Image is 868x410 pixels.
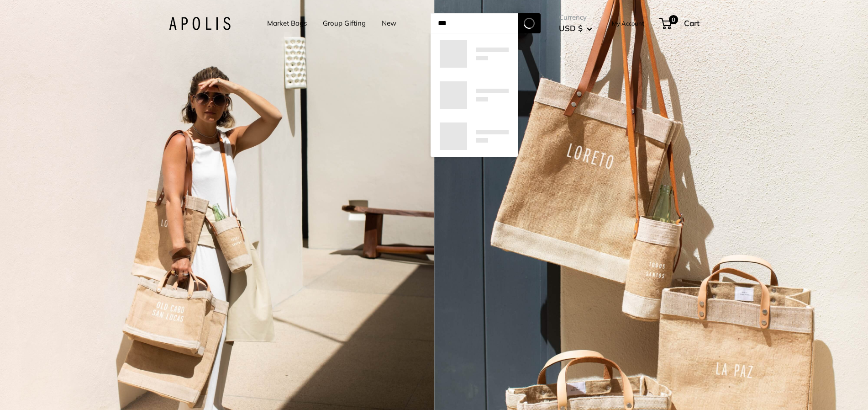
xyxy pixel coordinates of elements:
a: New [382,17,396,30]
span: Cart [684,18,700,28]
img: Apolis [169,17,231,30]
input: Search... [431,13,518,33]
span: Currency [559,11,592,24]
span: USD $ [559,23,583,33]
a: My Account [612,18,644,29]
button: USD $ [559,21,592,36]
span: 0 [668,15,678,24]
button: Search [518,13,541,33]
a: Group Gifting [323,17,366,30]
a: Market Bags [267,17,307,30]
a: 0 Cart [660,16,700,31]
